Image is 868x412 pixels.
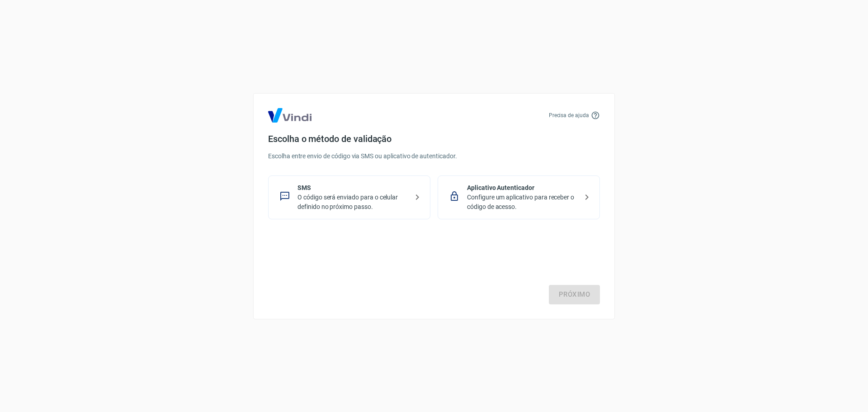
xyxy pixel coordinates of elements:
[268,152,600,161] p: Escolha entre envio de código via SMS ou aplicativo de autenticador.
[467,193,578,212] p: Configure um aplicativo para receber o código de acesso.
[297,183,408,193] p: SMS
[268,108,311,123] img: Logo Vind
[268,175,430,219] div: SMSO código será enviado para o celular definido no próximo passo.
[268,133,600,144] h4: Escolha o método de validação
[438,175,600,219] div: Aplicativo AutenticadorConfigure um aplicativo para receber o código de acesso.
[297,193,408,212] p: O código será enviado para o celular definido no próximo passo.
[549,111,589,119] p: Precisa de ajuda
[467,183,578,193] p: Aplicativo Autenticador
